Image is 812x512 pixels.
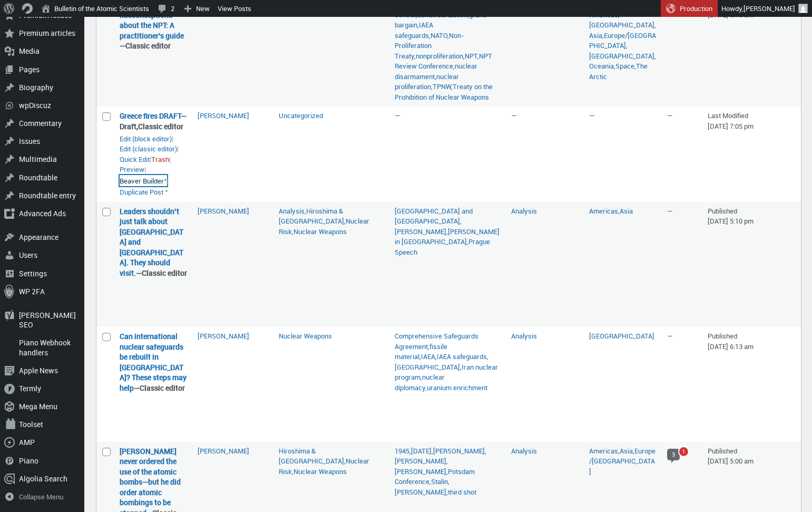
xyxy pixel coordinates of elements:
span: — [667,111,673,120]
a: [PERSON_NAME] [395,227,446,236]
a: IAEA safeguards [437,352,487,361]
a: [PERSON_NAME] [395,456,446,466]
a: Americas [589,206,618,216]
a: Hiroshima & [GEOGRAPHIC_DATA] [279,206,344,226]
a: nuclear diplomacy [395,372,445,392]
span: Classic editor [138,121,183,131]
a: Treaty on the Prohibition of Nuclear Weapons [395,82,493,102]
a: Uncategorized [279,111,323,120]
a: fissile material [395,342,447,362]
a: Asia [620,446,633,456]
a: nuclear disarmament [395,61,477,81]
td: , , , , , , , [389,327,506,442]
a: [PERSON_NAME] [395,467,446,476]
a: Analysis [511,206,537,216]
button: Quick edit “Greece fires DRAFT” inline [120,154,150,164]
a: Europe/[GEOGRAPHIC_DATA] [589,446,656,476]
span: 1 [682,448,685,455]
span: | [120,176,169,186]
span: — [667,331,673,341]
a: Edit “Greece fires DRAFT” in the classic editor [120,144,177,154]
td: Published [DATE] 6:13 am [702,327,801,442]
a: Analysis [511,446,537,456]
a: Prague Speech [395,237,490,257]
span: Draft, [120,121,138,131]
strong: — [120,111,187,131]
span: 3 [667,449,680,460]
span: • [165,185,168,197]
span: | [120,154,151,164]
a: nonproliferation [416,51,463,61]
strong: — [120,206,187,278]
span: Classic editor [140,383,185,393]
span: | [120,144,179,153]
a: IAEA safeguards [395,20,433,40]
a: Nuclear Weapons [294,227,347,236]
a: Iran nuclear program [395,362,498,382]
a: Asia [620,206,633,216]
a: third shot [448,487,476,497]
td: , [584,202,662,327]
a: Nuclear Risk [279,456,369,476]
a: Hiroshima & [GEOGRAPHIC_DATA] [279,446,344,466]
strong: — [120,331,187,393]
a: uranium enrichment [427,383,487,392]
a: TPNW [433,82,451,91]
a: [GEOGRAPHIC_DATA] and [GEOGRAPHIC_DATA] [395,206,473,226]
span: | [120,134,173,143]
a: Edit “Greece fires DRAFT” in the block editor [120,134,172,144]
a: [PERSON_NAME] [198,446,249,456]
span: [PERSON_NAME] [743,4,795,13]
a: [GEOGRAPHIC_DATA] [589,20,654,30]
a: NPT Review Conference [395,51,492,71]
a: Nuclear Weapons [294,467,347,476]
a: Move “Greece fires DRAFT” to the Trash [151,154,169,165]
a: [PERSON_NAME] [433,446,485,456]
td: , , , [389,202,506,327]
a: nuclear proliferation [395,72,459,92]
a: [DATE] [411,446,432,456]
span: — [395,111,400,120]
a: Analysis [511,331,537,341]
a: Nuclear Weapons [279,331,332,341]
a: [GEOGRAPHIC_DATA] [589,331,654,341]
a: “Leaders shouldn’t just talk about Hiroshima and Nagasaki. They should visit.” (Edit) [120,206,183,278]
a: Comprehensive Safeguards Agreement [395,331,478,351]
a: 1945 [395,446,409,456]
a: Non-Proliferation Treaty [395,31,464,61]
a: Americas [589,446,618,456]
a: [GEOGRAPHIC_DATA] [395,362,460,372]
a: denuclearization [417,10,467,20]
a: NPT [465,51,477,61]
a: Space [615,61,634,71]
a: [PERSON_NAME] [395,487,446,497]
span: | [151,154,171,164]
a: [GEOGRAPHIC_DATA] [589,51,654,61]
a: Oceania [589,61,614,71]
a: Asia [589,31,602,40]
td: Last Modified [DATE] 7:05 pm [702,107,801,202]
a: [PERSON_NAME] [198,111,249,120]
span: | [120,165,146,174]
span: Classic editor [142,268,187,278]
a: [PERSON_NAME] [198,331,249,341]
span: — [589,111,595,120]
td: , , , [273,202,390,327]
span: — [511,111,517,120]
a: Potsdam Conference [395,467,475,487]
a: [PERSON_NAME] [198,206,249,216]
a: Nuclear Risk [279,216,369,236]
a: grand bargain [395,10,486,30]
a: Europe/[GEOGRAPHIC_DATA] [589,31,656,51]
a: IAEA [421,352,435,361]
a: Stalin [431,477,448,486]
a: NATO [431,31,447,40]
a: “Can international nuclear safeguards be rebuilt in Iran? These steps may help” (Edit) [120,331,187,393]
td: Published [DATE] 5:10 pm [702,202,801,327]
a: [PERSON_NAME] in [GEOGRAPHIC_DATA] [395,227,500,247]
span: Classic editor [125,41,171,51]
a: Americas [589,10,618,20]
a: “Greece fires DRAFT” (Edit) [120,111,181,121]
a: Preview “Greece fires DRAFT” [120,165,144,175]
a: The Arctic [589,61,648,81]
